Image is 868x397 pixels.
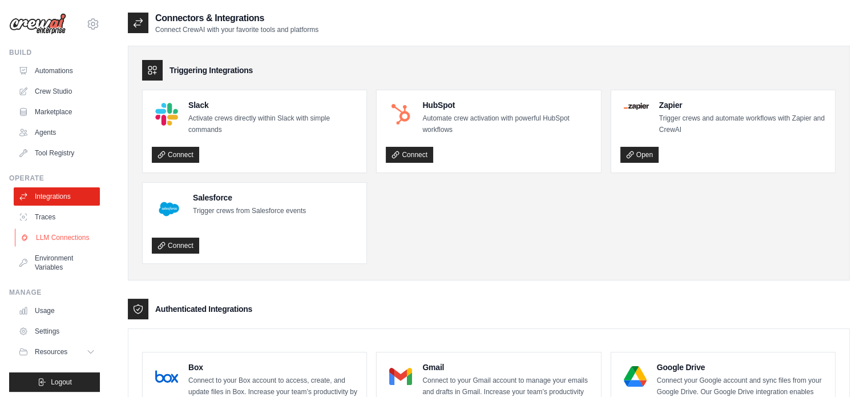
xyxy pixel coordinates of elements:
[193,192,306,203] h4: Salesforce
[659,113,826,135] p: Trigger crews and automate workflows with Zapier and CrewAI
[152,238,199,254] a: Connect
[14,302,100,320] a: Usage
[188,362,357,373] h4: Box
[152,147,199,163] a: Connect
[389,103,412,126] img: HubSpot Logo
[14,144,100,162] a: Tool Registry
[14,82,100,101] a: Crew Studio
[657,362,826,373] h4: Google Drive
[620,147,659,163] a: Open
[193,206,306,217] p: Trigger crews from Salesforce events
[9,13,66,35] img: Logo
[624,103,649,110] img: Zapier Logo
[155,365,178,388] img: Box Logo
[9,288,100,297] div: Manage
[389,365,412,388] img: Gmail Logo
[155,25,318,34] p: Connect CrewAI with your favorite tools and platforms
[624,365,647,388] img: Google Drive Logo
[188,113,357,135] p: Activate crews directly within Slack with simple commands
[659,99,826,111] h4: Zapier
[155,303,252,315] h3: Authenticated Integrations
[422,362,591,373] h4: Gmail
[14,123,100,142] a: Agents
[422,113,591,135] p: Automate crew activation with powerful HubSpot workflows
[14,62,100,80] a: Automations
[9,48,100,57] div: Build
[14,103,100,121] a: Marketplace
[9,174,100,183] div: Operate
[51,378,72,387] span: Logout
[14,343,100,361] button: Resources
[386,147,433,163] a: Connect
[422,99,591,111] h4: HubSpot
[35,347,67,356] span: Resources
[14,208,100,226] a: Traces
[14,187,100,206] a: Integrations
[15,228,101,247] a: LLM Connections
[155,195,183,223] img: Salesforce Logo
[9,372,100,392] button: Logout
[155,103,178,126] img: Slack Logo
[169,65,253,76] h3: Triggering Integrations
[188,99,357,111] h4: Slack
[14,322,100,340] a: Settings
[155,11,318,25] h2: Connectors & Integrations
[14,249,100,276] a: Environment Variables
